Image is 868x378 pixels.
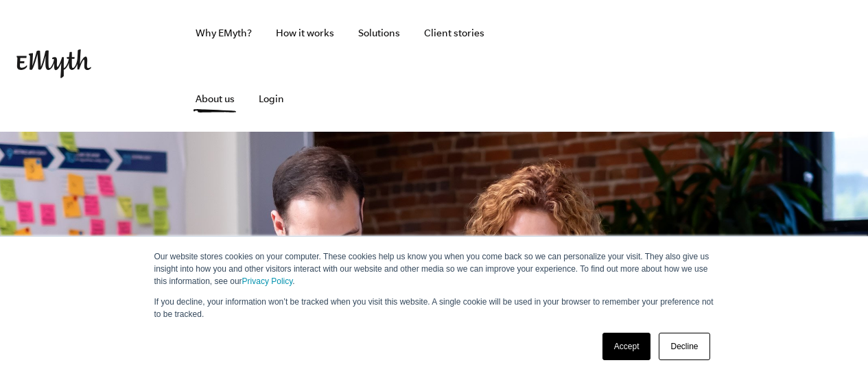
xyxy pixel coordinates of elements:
p: If you decline, your information won’t be tracked when you visit this website. A single cookie wi... [154,296,714,320]
iframe: Embedded CTA [556,51,701,81]
a: Privacy Policy [242,276,293,286]
a: About us [185,66,246,132]
a: Login [248,66,295,132]
p: Our website stores cookies on your computer. These cookies help us know you when you come back so... [154,250,714,287]
iframe: Embedded CTA [707,51,852,81]
a: Accept [602,333,651,360]
a: Decline [659,333,709,360]
img: EMyth [16,49,91,78]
